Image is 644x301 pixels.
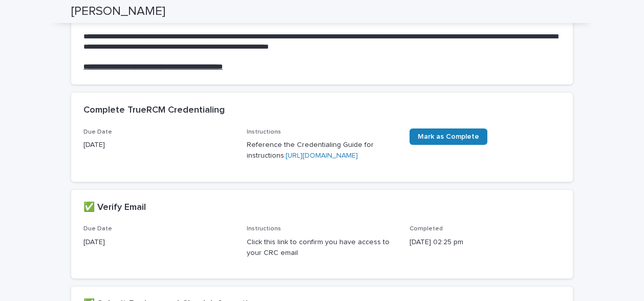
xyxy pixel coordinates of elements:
p: [DATE] [83,140,234,150]
h2: ✅ Verify Email [83,202,146,213]
p: [DATE] [83,237,234,248]
p: Reference the Credentialing Guide for instructions: [247,140,398,161]
h2: Complete TrueRCM Credentialing [83,105,225,116]
a: [URL][DOMAIN_NAME] [286,152,358,159]
span: Instructions [247,129,281,135]
h2: [PERSON_NAME] [71,4,165,19]
p: Click this link to confirm you have access to your CRC email [247,237,398,259]
span: Due Date [83,129,112,135]
span: Mark as Complete [418,133,479,140]
p: [DATE] 02:25 pm [410,237,561,248]
span: Due Date [83,226,112,232]
span: Instructions [247,226,281,232]
span: Completed [410,226,443,232]
a: Mark as Complete [410,128,487,145]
